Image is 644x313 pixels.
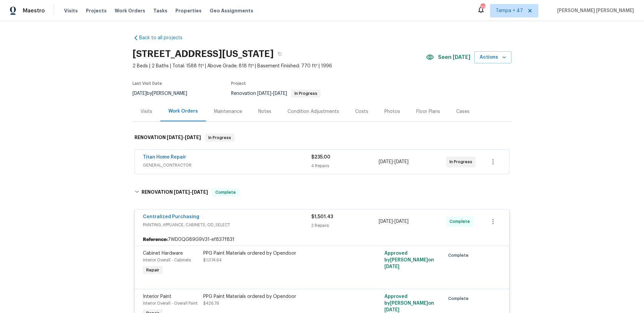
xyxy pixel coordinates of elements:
[203,258,222,262] span: $1,074.64
[554,7,634,14] span: [PERSON_NAME] [PERSON_NAME]
[23,7,45,14] span: Maestro
[143,251,183,256] span: Cabinet Hardware
[257,91,287,96] span: -
[206,134,234,141] span: In Progress
[384,264,399,269] span: [DATE]
[143,222,311,228] span: PAINTING, APPLIANCE, CABINETS, OD_SELECT
[379,159,409,165] span: -
[449,218,473,225] span: Complete
[480,53,506,62] span: Actions
[132,127,512,148] div: RENOVATION [DATE]-[DATE]In Progress
[449,159,475,165] span: In Progress
[438,54,470,61] span: Seen [DATE]
[132,182,512,203] div: RENOVATION [DATE]-[DATE]Complete
[203,301,219,305] span: $426.79
[273,91,287,96] span: [DATE]
[144,267,162,273] span: Repair
[448,252,471,259] span: Complete
[86,7,107,14] span: Projects
[132,35,197,41] a: Back to all projects
[115,7,145,14] span: Work Orders
[311,222,379,229] div: 2 Repairs
[474,51,512,64] button: Actions
[141,108,152,115] div: Visits
[143,236,168,243] b: Reference:
[292,91,320,96] span: In Progress
[379,219,393,224] span: [DATE]
[143,155,186,160] a: Titan Home Repair
[213,189,238,196] span: Complete
[214,108,242,115] div: Maintenance
[379,160,393,164] span: [DATE]
[143,301,198,305] span: Interior Overall - Overall Paint
[210,7,253,14] span: Geo Assignments
[274,48,286,60] button: Copy Address
[448,295,471,302] span: Complete
[153,8,167,13] span: Tasks
[384,108,400,115] div: Photos
[496,7,523,14] span: Tampa + 47
[384,294,434,312] span: Approved by [PERSON_NAME] on
[311,163,379,169] div: 4 Repairs
[379,218,409,225] span: -
[185,135,201,140] span: [DATE]
[175,7,202,14] span: Properties
[231,81,246,85] span: Project
[132,51,274,57] h2: [STREET_ADDRESS][US_STATE]
[64,7,78,14] span: Visits
[174,190,208,194] span: -
[132,91,147,96] span: [DATE]
[132,89,195,98] div: by [PERSON_NAME]
[142,188,208,196] h6: RENOVATION
[456,108,470,115] div: Cases
[416,108,440,115] div: Floor Plans
[394,160,409,164] span: [DATE]
[143,162,311,169] span: GENERAL_CONTRACTOR
[287,108,339,115] div: Condition Adjustments
[174,190,190,194] span: [DATE]
[135,234,509,246] div: 7WD0QG89G9V31-ef837f831
[135,134,201,142] h6: RENOVATION
[311,155,330,160] span: $235.00
[384,251,434,269] span: Approved by [PERSON_NAME] on
[167,135,201,140] span: -
[480,4,485,11] div: 715
[132,63,426,69] span: 2 Beds | 2 Baths | Total: 1588 ft² | Above Grade: 818 ft² | Basement Finished: 770 ft² | 1996
[143,214,199,219] a: Centralized Purchasing
[192,190,208,194] span: [DATE]
[355,108,368,115] div: Costs
[231,91,321,96] span: Renovation
[143,294,171,299] span: Interior Paint
[143,258,191,262] span: Interior Overall - Cabinets
[258,108,271,115] div: Notes
[132,81,162,85] span: Last Visit Date
[311,214,333,219] span: $1,501.43
[168,108,198,115] div: Work Orders
[257,91,271,96] span: [DATE]
[203,250,350,257] div: PPG Paint Materials ordered by Opendoor
[167,135,183,140] span: [DATE]
[384,308,399,312] span: [DATE]
[394,219,409,224] span: [DATE]
[203,293,350,300] div: PPG Paint Materials ordered by Opendoor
